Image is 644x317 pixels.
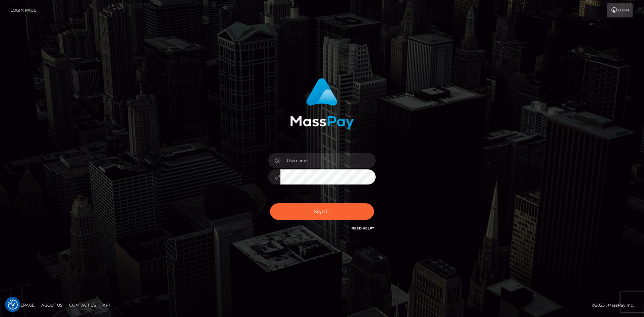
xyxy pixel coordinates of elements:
[39,300,65,310] a: About Us
[352,226,374,230] a: Need Help?
[592,302,639,309] div: © 2025 , MassPay Inc.
[8,300,18,310] button: Consent Preferences
[7,300,37,310] a: Homepage
[10,3,36,17] a: Login Page
[280,153,376,168] input: Username...
[100,300,113,310] a: API
[290,78,354,129] img: MassPay Login
[607,3,633,17] a: Login
[270,203,374,220] button: Sign in
[66,300,99,310] a: Contact Us
[8,300,18,310] img: Revisit consent button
